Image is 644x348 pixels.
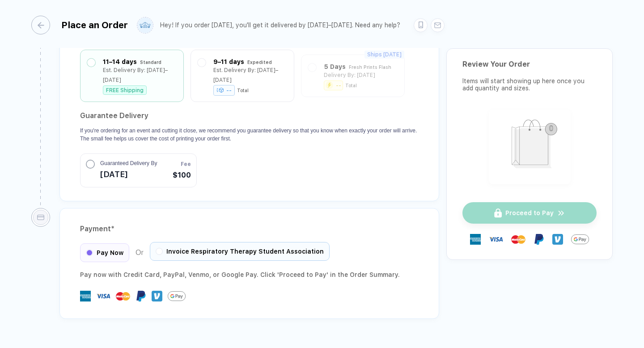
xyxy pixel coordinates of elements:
div: 11–14 days [103,57,137,67]
img: master-card [511,232,525,246]
div: Pay Now [80,243,129,262]
div: 11–14 days StandardEst. Delivery By: [DATE]–[DATE]FREE Shipping [87,57,177,95]
div: Or [80,243,330,262]
img: master-card [116,289,130,303]
div: Expedited [247,57,272,67]
img: express [470,234,481,245]
span: Invoice Respiratory Therapy Student Association [166,248,324,255]
span: Pay Now [97,249,123,256]
div: Review Your Order [462,60,597,68]
div: Place an Order [61,20,128,30]
div: Standard [140,57,161,67]
span: Guaranteed Delivery By [100,159,157,167]
img: Venmo [552,234,563,245]
div: Payment [80,222,419,236]
div: Total [237,88,249,93]
div: Est. Delivery By: [DATE]–[DATE] [213,65,287,85]
img: GPay [571,230,589,248]
div: 9–11 days ExpeditedEst. Delivery By: [DATE]–[DATE]--Total [198,57,287,95]
div: Est. Delivery By: [DATE]–[DATE] [103,65,177,85]
img: user profile [137,17,153,33]
img: Paypal [534,234,544,245]
img: Paypal [136,291,146,301]
span: [DATE] [100,167,157,182]
p: If you're ordering for an event and cutting it close, we recommend you guarantee delivery so that... [80,127,419,143]
div: Hey! If you order [DATE], you'll get it delivered by [DATE]–[DATE]. Need any help? [160,21,400,29]
div: Items will start showing up here once you add quantity and sizes. [462,77,597,92]
h2: Guarantee Delivery [80,109,419,123]
div: 9–11 days [213,57,244,67]
img: shopping_bag.png [493,114,567,178]
img: express [80,291,91,301]
span: Fee [181,160,191,168]
img: Venmo [152,291,162,301]
span: $100 [173,170,191,181]
div: -- [213,85,235,96]
div: Invoice Respiratory Therapy Student Association [150,242,330,261]
img: visa [489,232,503,246]
img: visa [96,289,110,303]
button: Guaranteed Delivery By[DATE]Fee$100 [80,153,197,187]
div: Pay now with Credit Card, PayPal , Venmo , or Google Pay. Click 'Proceed to Pay' in the Order Sum... [80,269,419,280]
div: FREE Shipping [103,85,147,95]
img: GPay [168,287,186,305]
